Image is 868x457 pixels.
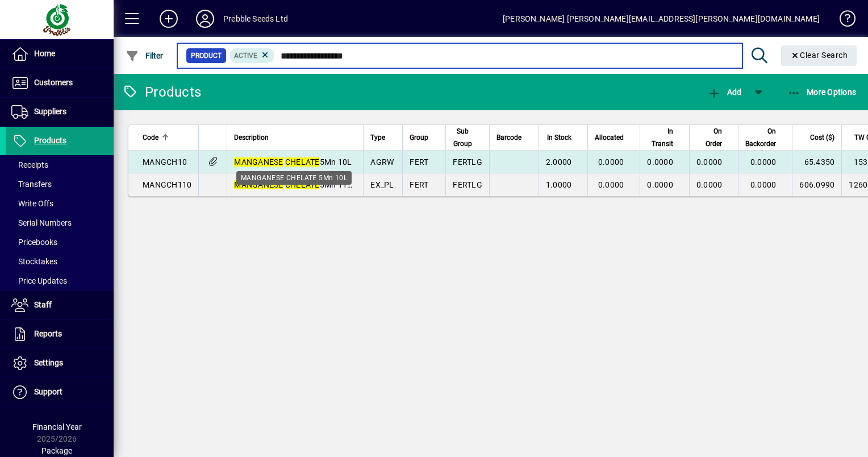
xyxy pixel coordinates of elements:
[122,83,201,101] div: Products
[595,131,624,144] span: Allocated
[6,320,114,348] a: Reports
[370,131,385,144] span: Type
[370,131,395,144] div: Type
[223,10,288,28] div: Prebble Seeds Ltd
[285,157,320,167] em: CHELATE
[784,82,859,102] button: More Options
[234,131,356,144] div: Description
[151,9,187,29] button: Add
[410,131,439,144] div: Group
[191,50,222,61] span: Product
[34,329,62,338] span: Reports
[143,131,158,144] span: Code
[34,49,55,58] span: Home
[234,131,269,144] span: Description
[547,131,571,144] span: In Stock
[647,180,673,189] span: 0.0000
[831,2,854,39] a: Knowledge Base
[234,157,283,167] em: MANGANESE
[234,180,356,189] span: 5Mn 110L
[647,157,673,167] span: 0.0000
[370,157,394,167] span: AGRW
[410,180,428,189] span: FERT
[647,125,683,150] div: In Transit
[285,180,320,189] em: CHELATE
[6,271,114,290] a: Price Updates
[496,131,521,144] span: Barcode
[187,9,223,29] button: Profile
[34,136,66,145] span: Products
[11,257,57,266] span: Stocktakes
[453,125,482,150] div: Sub Group
[745,125,786,150] div: On Backorder
[234,180,283,189] em: MANGANESE
[781,45,857,66] button: Clear
[229,48,275,63] mat-chip: Activation Status: Active
[34,300,52,309] span: Staff
[34,358,63,367] span: Settings
[6,98,114,126] a: Suppliers
[6,155,114,175] a: Receipts
[707,88,741,97] span: Add
[370,180,394,189] span: EX_PL
[792,151,841,173] td: 65.4350
[6,252,114,271] a: Stocktakes
[503,10,820,28] div: [PERSON_NAME] [PERSON_NAME][EMAIL_ADDRESS][PERSON_NAME][DOMAIN_NAME]
[598,157,624,167] span: 0.0000
[546,131,582,144] div: In Stock
[792,173,841,196] td: 606.0990
[234,157,352,167] span: 5Mn 10L
[234,52,257,60] span: Active
[11,160,48,169] span: Receipts
[546,157,572,167] span: 2.0000
[810,131,834,144] span: Cost ($)
[41,446,72,455] span: Package
[6,291,114,319] a: Staff
[745,125,776,150] span: On Backorder
[598,180,624,189] span: 0.0000
[6,69,114,97] a: Customers
[236,171,352,185] div: MANGANESE CHELATE 5Mn 10L
[123,45,166,66] button: Filter
[595,131,634,144] div: Allocated
[11,218,72,227] span: Serial Numbers
[410,157,428,167] span: FERT
[6,175,114,194] a: Transfers
[453,157,482,167] span: FERTLG
[11,238,57,247] span: Pricebooks
[6,349,114,377] a: Settings
[34,387,62,396] span: Support
[126,51,164,60] span: Filter
[647,125,673,150] span: In Transit
[696,125,723,150] span: On Order
[6,213,114,232] a: Serial Numbers
[11,199,53,208] span: Write Offs
[453,180,482,189] span: FERTLG
[696,180,723,189] span: 0.0000
[496,131,532,144] div: Barcode
[750,180,777,189] span: 0.0000
[6,378,114,406] a: Support
[143,157,187,167] span: MANGCH10
[696,157,723,167] span: 0.0000
[410,131,428,144] span: Group
[11,180,52,189] span: Transfers
[143,180,191,189] span: MANGCH110
[32,422,82,431] span: Financial Year
[34,78,73,87] span: Customers
[546,180,572,189] span: 1.0000
[11,276,67,285] span: Price Updates
[696,125,733,150] div: On Order
[750,157,777,167] span: 0.0000
[6,194,114,213] a: Write Offs
[34,107,66,116] span: Suppliers
[787,88,857,97] span: More Options
[790,51,848,60] span: Clear Search
[453,125,472,150] span: Sub Group
[6,40,114,68] a: Home
[704,82,744,102] button: Add
[6,232,114,252] a: Pricebooks
[143,131,191,144] div: Code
